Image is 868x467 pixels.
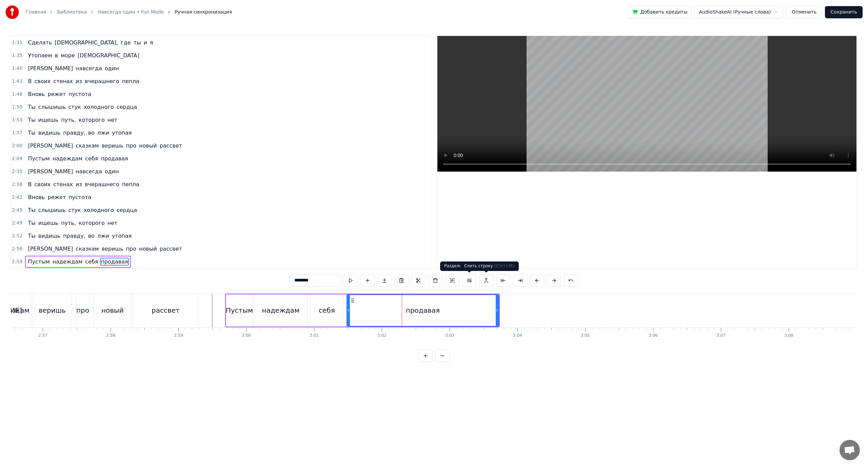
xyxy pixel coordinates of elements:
nav: breadcrumb [26,9,232,16]
div: 2:57 [38,333,47,338]
span: 2:35 [12,168,22,175]
span: стук [68,103,82,111]
span: слышишь [38,103,66,111]
span: продавая [100,155,129,162]
div: сказкам [0,305,29,315]
span: веришь [101,142,124,150]
span: где [120,39,131,46]
span: режет [47,90,67,98]
span: сказкам [75,245,99,253]
span: один [104,64,120,72]
div: 3:00 [242,333,251,338]
span: из [75,77,83,85]
span: видишь [38,129,61,137]
div: веришь [39,305,66,315]
span: себя [84,155,99,162]
span: лжи [97,129,110,137]
div: Разделить строку [440,261,507,271]
span: Пустым [27,258,50,266]
span: пустота [68,193,92,201]
span: путь, [60,116,77,124]
span: в [54,52,59,59]
span: [PERSON_NAME] [27,64,74,72]
div: Открытый чат [840,440,860,460]
div: новый [101,305,124,315]
a: Навсегда один • Fun Mode [98,9,164,16]
span: новый [138,142,158,150]
span: из [75,180,83,188]
span: правду, [62,232,86,240]
span: во [87,232,95,240]
span: стук [68,206,82,214]
span: Ручная синхронизация [175,9,232,16]
div: 3:01 [310,333,319,338]
span: [PERSON_NAME] [27,142,74,150]
span: нет [107,219,118,227]
span: 1:31 [12,39,22,46]
span: утопая [111,232,132,240]
img: youka [5,5,19,19]
span: сердца [116,206,138,214]
span: продавая [100,258,129,266]
span: рассвет [159,142,183,150]
button: Сохранить [825,6,863,18]
span: [DEMOGRAPHIC_DATA], [54,39,119,46]
span: слышишь [38,206,66,214]
a: Главная [26,9,46,16]
span: холодного [83,103,115,111]
span: Сделать [27,39,53,46]
span: ищешь [38,116,59,124]
div: 3:05 [581,333,590,338]
span: Утопаем [27,52,53,59]
span: и [143,39,148,46]
span: надеждам [52,155,83,162]
button: Добавить кредиты [628,6,692,18]
div: 3:03 [445,333,454,338]
span: сердца [116,103,138,111]
span: Ты [27,206,36,214]
span: утопая [111,129,132,137]
span: 2:04 [12,155,22,162]
div: 3:02 [377,333,387,338]
span: которого [78,116,105,124]
span: море [60,52,76,59]
span: новый [138,245,158,253]
span: Ты [27,129,36,137]
span: 2:49 [12,220,22,227]
span: ищешь [38,219,59,227]
span: путь, [60,219,77,227]
span: один [104,168,120,175]
div: 2:59 [174,333,183,338]
div: 3:08 [784,333,793,338]
span: режет [47,193,67,201]
span: 1:53 [12,117,22,123]
span: про [125,245,137,253]
div: про [76,305,89,315]
span: Вновь [27,193,45,201]
span: 1:50 [12,104,22,111]
span: В [27,180,32,188]
span: вчерашнего [84,77,120,85]
div: 3:04 [513,333,522,338]
div: 2:58 [106,333,115,338]
div: 3:07 [716,333,726,338]
span: 2:42 [12,194,22,201]
div: себя [319,305,335,315]
span: я [149,39,154,46]
div: надеждам [262,305,300,315]
span: 2:52 [12,233,22,239]
span: пепла [121,180,140,188]
span: вчерашнего [84,180,120,188]
span: 2:38 [12,181,22,188]
span: нет [107,116,118,124]
span: Ты [27,219,36,227]
span: [PERSON_NAME] [27,168,74,175]
span: рассвет [159,245,183,253]
div: Пустым [226,305,253,315]
div: 3:06 [649,333,658,338]
span: навсегда [75,168,103,175]
span: правду, [62,129,86,137]
a: Библиотека [57,9,87,16]
span: пепла [121,77,140,85]
span: ты [133,39,142,46]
